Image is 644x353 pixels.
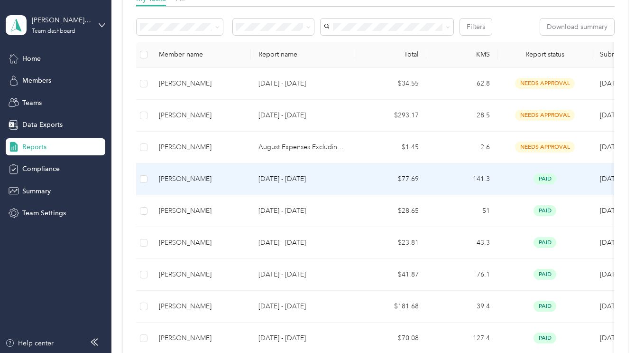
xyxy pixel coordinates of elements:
[159,301,243,312] div: [PERSON_NAME]
[426,100,497,132] td: 28.5
[251,42,355,68] th: Report name
[600,239,621,247] span: [DATE]
[355,259,426,291] td: $41.87
[159,50,243,58] div: Member name
[22,164,60,174] span: Compliance
[258,333,348,343] p: [DATE] - [DATE]
[355,68,426,100] td: $34.55
[460,19,492,35] button: Filters
[159,333,243,343] div: [PERSON_NAME]
[159,78,243,89] div: [PERSON_NAME]
[159,174,243,184] div: [PERSON_NAME]
[534,173,556,184] span: paid
[540,19,614,35] button: Download summary
[258,142,348,153] p: August Expenses Excluding Mileage
[426,259,497,291] td: 76.1
[426,68,497,100] td: 62.8
[426,195,497,227] td: 51
[515,78,575,89] span: needs approval
[258,174,348,184] p: [DATE] - [DATE]
[515,142,575,153] span: needs approval
[426,163,497,195] td: 141.3
[355,291,426,323] td: $181.68
[534,237,556,248] span: paid
[505,50,585,58] span: Report status
[534,301,556,312] span: paid
[258,301,348,312] p: [DATE] - [DATE]
[32,29,75,34] div: Team dashboard
[32,15,91,25] div: [PERSON_NAME]'s Team
[159,142,243,153] div: [PERSON_NAME]
[434,50,490,58] div: KMS
[5,338,54,348] button: Help center
[22,98,42,108] span: Teams
[355,227,426,259] td: $23.81
[363,50,419,58] div: Total
[22,120,63,130] span: Data Exports
[258,78,348,89] p: [DATE] - [DATE]
[600,143,621,151] span: [DATE]
[426,291,497,323] td: 39.4
[355,100,426,132] td: $293.17
[600,207,621,215] span: [DATE]
[600,270,621,278] span: [DATE]
[258,269,348,280] p: [DATE] - [DATE]
[355,195,426,227] td: $28.65
[600,175,621,183] span: [DATE]
[258,110,348,121] p: [DATE] - [DATE]
[258,206,348,216] p: [DATE] - [DATE]
[534,269,556,280] span: paid
[159,238,243,248] div: [PERSON_NAME]
[426,132,497,163] td: 2.6
[600,79,621,87] span: [DATE]
[534,333,556,343] span: paid
[258,238,348,248] p: [DATE] - [DATE]
[355,132,426,163] td: $1.45
[22,142,46,152] span: Reports
[426,227,497,259] td: 43.3
[515,110,575,121] span: needs approval
[355,163,426,195] td: $77.69
[22,186,51,196] span: Summary
[22,76,51,86] span: Members
[600,111,621,119] span: [DATE]
[534,205,556,216] span: paid
[159,110,243,121] div: [PERSON_NAME]
[159,269,243,280] div: [PERSON_NAME]
[151,42,251,68] th: Member name
[22,54,41,64] span: Home
[22,208,66,218] span: Team Settings
[591,300,644,353] iframe: Everlance-gr Chat Button Frame
[159,206,243,216] div: [PERSON_NAME]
